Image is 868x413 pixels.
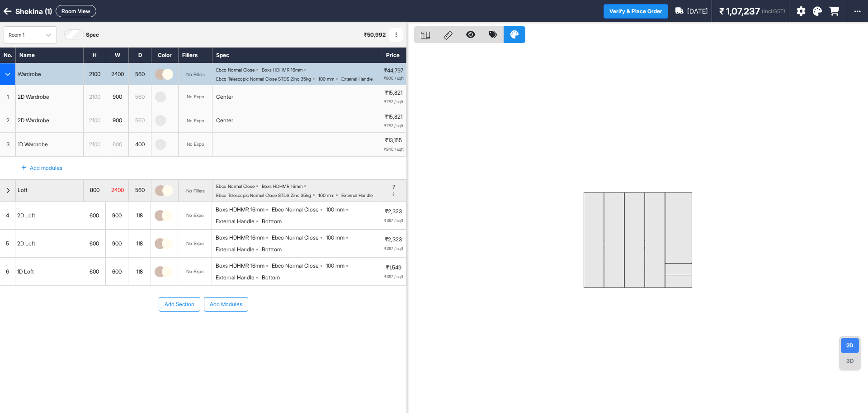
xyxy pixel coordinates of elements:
[216,245,255,254] div: External Handle
[83,266,105,278] div: 600
[384,217,403,224] span: ₹387 / sqft
[15,266,36,278] div: 1D Loft
[155,91,166,102] img: thumb_Advance_pacific_blue.png
[16,139,50,150] div: 1D Wardrobe
[384,274,403,280] span: ₹387 / sqft
[762,7,785,15] span: (incl.GST)
[841,338,859,353] div: 2D
[84,185,106,195] div: 800
[129,185,151,195] div: 560
[151,48,179,63] div: Color
[187,117,204,124] div: No Expo
[384,146,404,153] span: ₹940 / sqft
[16,48,84,63] div: Name
[162,266,173,277] img: thumb_21091.jpg
[162,210,173,221] img: thumb_21091.jpg
[162,185,173,196] img: thumb_21091.jpg
[392,192,395,197] span: ?
[155,210,165,221] img: thumb_21027.jpg
[6,211,9,220] span: 4
[84,139,106,150] div: 2100
[129,115,151,126] div: 560
[216,234,264,242] div: Boxs HDHMR 16mm
[272,206,319,214] div: Ebco Normal Close
[6,140,9,149] span: 3
[379,48,406,63] div: Price
[262,245,282,254] div: Botttom
[392,184,395,190] p: ?
[106,238,128,250] div: 900
[129,91,151,103] div: 560
[162,69,173,80] img: thumb_21091.jpg
[187,141,204,148] div: No Expo
[16,69,43,79] div: Wardrobe
[326,262,344,270] div: 100 mm
[155,185,166,196] img: thumb_21027.jpg
[813,7,822,16] i: Colors
[128,266,151,278] div: 118
[384,123,403,129] span: ₹753 / sqft
[216,67,255,72] div: Ebco Normal Close
[15,210,37,221] div: 2D Loft
[216,183,255,189] div: Ebco Normal Close
[797,7,806,16] i: Settings
[106,139,128,150] div: 600
[604,4,668,19] button: Verify & Place Order
[84,115,106,126] div: 2100
[9,31,36,39] div: Room 1
[262,217,282,226] div: Botttom
[86,31,99,39] label: Spec
[6,268,9,276] span: 6
[129,139,151,150] div: 400
[16,115,51,126] div: 2D Wardrobe
[385,136,402,144] p: ₹13,155
[6,240,9,248] span: 5
[318,76,334,82] div: 100 mm
[56,5,96,17] button: Room View
[159,297,200,312] button: Add Section
[272,234,319,242] div: Ebco Normal Close
[385,235,402,244] p: ₹2,323
[106,266,128,278] div: 600
[186,212,204,219] div: No Expo
[687,6,708,16] span: [DATE]
[216,192,311,198] div: Ebco Telescopic Normal Close STDS Zinc 35kg
[162,238,173,249] img: thumb_21091.jpg
[385,113,402,121] p: ₹15,821
[272,262,319,270] div: Ebco Normal Close
[186,268,204,275] div: No Expo
[385,207,402,216] p: ₹2,323
[16,91,51,103] div: 2D Wardrobe
[16,185,29,195] div: Loft
[326,206,344,214] div: 100 mm
[384,99,403,105] span: ₹753 / sqft
[106,48,129,63] div: W
[318,192,334,198] div: 100 mm
[341,76,373,82] div: External Handle
[15,238,37,250] div: 2D Loft
[129,69,151,79] div: 560
[84,48,106,63] div: H
[155,115,166,126] img: thumb_Advance_pacific_blue.png
[216,116,233,125] div: Center
[829,7,840,16] i: Order
[128,210,151,221] div: 118
[106,69,128,79] div: 2400
[341,192,373,198] div: External Handle
[128,238,151,250] div: 118
[841,353,859,369] div: 3D
[262,183,302,189] div: Boxs HDHMR 16mm
[106,210,128,221] div: 900
[216,217,255,226] div: External Handle
[106,115,128,126] div: 900
[216,262,264,270] div: Boxs HDHMR 16mm
[719,5,760,18] span: ₹ 1,07,237
[7,93,9,101] span: 1
[186,188,205,193] div: No Fillers
[83,210,105,221] div: 600
[11,160,62,176] div: Add modules
[186,240,204,247] div: No Expo
[364,31,386,39] p: ₹ 50,992
[186,72,205,77] div: No Fillers
[106,185,128,195] div: 2400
